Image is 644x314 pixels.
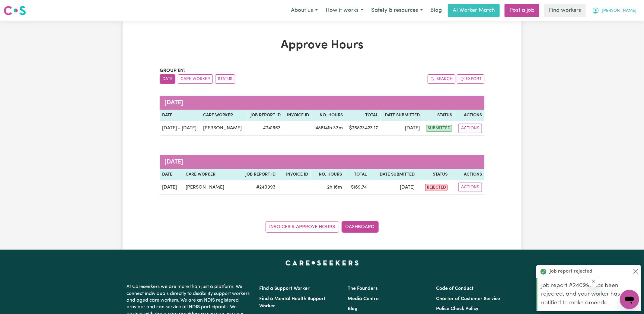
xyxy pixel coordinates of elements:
td: $ 169.74 [344,180,369,195]
caption: [DATE] [160,155,484,169]
td: # 240993 [236,180,278,195]
td: [PERSON_NAME] [183,180,236,195]
h1: Approve Hours [160,38,484,53]
th: Job Report ID [236,169,278,180]
th: Care worker [201,110,246,121]
td: [DATE] [381,121,422,136]
th: Status [417,169,450,180]
a: Blog [348,306,358,311]
td: $ 26823423.17 [345,121,381,136]
button: Export [457,74,484,84]
th: No. Hours [311,169,344,180]
button: My Account [588,4,640,17]
td: # 241663 [247,121,283,136]
a: Police Check Policy [436,306,479,311]
td: [DATE] [369,180,417,195]
button: About us [287,4,322,17]
th: Date Submitted [369,169,417,180]
a: Find workers [544,4,586,17]
p: Job report #240993 has been rejected, and your worker has been notified to make amends. [541,282,638,308]
button: Safety & resources [367,4,427,17]
strong: Job report rejected [550,268,592,275]
button: Close [632,268,639,275]
a: Careseekers home page [285,261,359,265]
span: rejected [425,184,448,191]
th: Date Submitted [381,110,422,121]
th: No. Hours [311,110,345,121]
th: Job Report ID [247,110,283,121]
a: Blog [427,4,445,17]
th: Actions [450,169,484,180]
th: Invoice ID [278,169,310,180]
button: Actions [458,124,482,133]
button: sort invoices by paid status [215,74,235,84]
a: Code of Conduct [436,286,474,291]
th: Care worker [183,169,236,180]
caption: [DATE] [160,96,484,110]
a: Dashboard [342,221,379,233]
td: [PERSON_NAME] [201,121,246,136]
td: [DATE] - [DATE] [160,121,201,136]
th: Status [422,110,454,121]
a: Find a Mental Health Support Worker [259,296,326,309]
th: Total [344,169,369,180]
span: 488141 hours 33 minutes [315,126,343,131]
a: The Founders [348,286,378,291]
a: Find a Support Worker [259,286,310,291]
button: Search [428,74,455,84]
a: Careseekers logo [4,4,26,18]
iframe: Close message [588,275,600,287]
span: submitted [426,125,452,132]
a: Post a job [505,4,539,17]
iframe: Button to launch messaging window [620,290,639,309]
a: Charter of Customer Service [436,296,500,301]
span: Group by: [160,68,185,73]
td: [DATE] [160,180,183,195]
th: Invoice ID [283,110,311,121]
span: 2 hours 16 minutes [327,185,342,190]
a: Media Centre [348,296,379,301]
button: Actions [458,183,482,192]
span: Need any help? [4,4,37,9]
img: Careseekers logo [4,5,26,16]
th: Total [345,110,381,121]
th: Date [160,110,201,121]
button: sort invoices by care worker [178,74,213,84]
span: [PERSON_NAME] [602,8,636,14]
a: AI Worker Match [448,4,500,17]
a: Invoices & Approve Hours [266,221,339,233]
button: sort invoices by date [160,74,175,84]
th: Actions [454,110,484,121]
th: Date [160,169,183,180]
button: How it works [322,4,367,17]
